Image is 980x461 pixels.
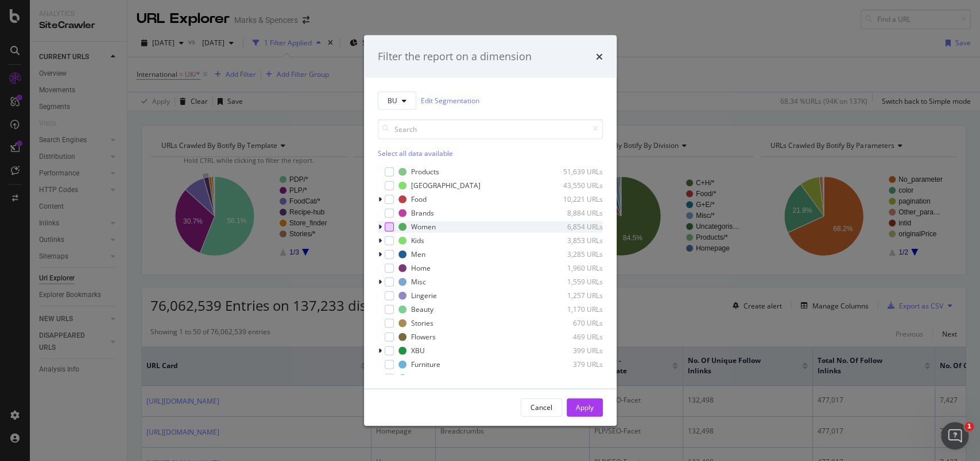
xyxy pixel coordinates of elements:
div: Products [411,167,439,177]
div: 51,639 URLs [547,167,603,177]
div: 670 URLs [547,318,603,328]
div: Beauty [411,304,433,314]
div: Furniture [411,360,440,369]
a: Edit Segmentation [421,95,479,107]
div: Misc [411,277,426,287]
div: 8,884 URLs [547,208,603,218]
button: Cancel [521,398,562,416]
div: Select all data available [378,148,603,158]
iframe: Intercom live chat [941,422,969,450]
div: 1,960 URLs [547,263,603,273]
div: 375 URLs [547,373,603,383]
div: Filter the report on a dimension [378,49,532,64]
div: Home [411,263,431,273]
div: Men [411,249,425,259]
div: 1,257 URLs [547,291,603,300]
div: modal [364,36,617,426]
div: 379 URLs [547,360,603,369]
div: 1,170 URLs [547,304,603,314]
div: Apply [576,403,594,412]
div: [GEOGRAPHIC_DATA] [411,181,481,190]
div: 3,285 URLs [547,249,603,259]
div: 6,854 URLs [547,222,603,232]
div: Stories [411,318,433,328]
div: Cancel [530,403,552,412]
div: Lingerie [411,291,437,300]
div: Kids [411,236,424,245]
div: Brands [411,208,434,218]
span: 1 [964,422,974,431]
div: XBU [411,346,425,355]
div: 10,221 URLs [547,194,603,204]
div: 3,853 URLs [547,236,603,245]
div: Flowers [411,332,436,342]
div: 1,559 URLs [547,277,603,287]
button: BU [378,91,416,110]
div: Women [411,222,436,232]
span: BU [388,96,397,106]
div: Food [411,194,427,204]
div: 399 URLs [547,346,603,355]
div: 469 URLs [547,332,603,342]
div: Gifts [411,373,426,383]
button: Apply [567,398,603,416]
div: times [596,49,603,64]
div: 43,550 URLs [547,181,603,190]
input: Search [378,119,603,139]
